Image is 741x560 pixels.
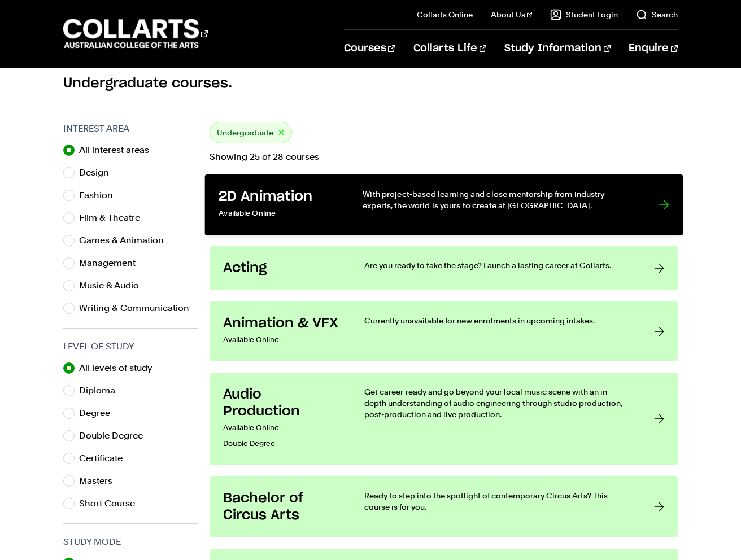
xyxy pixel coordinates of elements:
[636,9,678,20] a: Search
[79,473,121,489] label: Masters
[210,122,292,143] div: Undergraduate
[223,386,342,420] h3: Audio Production
[210,152,678,161] p: Showing 25 of 28 courses
[63,75,678,93] h2: Undergraduate courses.
[210,246,678,290] a: Acting Are you ready to take the stage? Launch a lasting career at Collarts.
[79,405,119,421] label: Degree
[364,315,632,326] p: Currently unavailable for new enrolments in upcoming intakes.
[79,428,152,444] label: Double Degree
[219,205,339,222] p: Available Online
[278,126,285,139] button: ×
[210,373,678,465] a: Audio Production Available OnlineDouble Degree Get career-ready and go beyond your local music sc...
[79,360,162,376] label: All levels of study
[364,260,632,271] p: Are you ready to take the stage? Launch a lasting career at Collarts.
[550,9,618,20] a: Student Login
[79,450,132,466] label: Certificate
[210,476,678,537] a: Bachelor of Circus Arts Ready to step into the spotlight of contemporary Circus Arts? This course...
[79,187,122,203] label: Fashion
[504,30,611,67] a: Study Information
[629,30,678,67] a: Enquire
[223,260,342,277] h3: Acting
[79,496,144,511] label: Short Course
[223,436,342,452] p: Double Degree
[223,420,342,436] p: Available Online
[219,189,339,206] h3: 2D Animation
[79,383,124,399] label: Diploma
[344,30,395,67] a: Courses
[63,535,198,549] h3: Study Mode
[223,490,342,524] h3: Bachelor of Circus Arts
[79,210,149,226] label: Film & Theatre
[79,300,198,316] label: Writing & Communication
[413,30,486,67] a: Collarts Life
[223,315,342,332] h3: Animation & VFX
[364,386,632,420] p: Get career-ready and go beyond your local music scene with an in-depth understanding of audio eng...
[63,17,208,50] div: Go to homepage
[79,165,118,181] label: Design
[63,122,198,135] h3: Interest Area
[223,332,342,348] p: Available Online
[491,9,533,20] a: About Us
[204,174,683,235] a: 2D Animation Available Online With project-based learning and close mentorship from industry expe...
[63,340,198,353] h3: Level of Study
[79,233,173,248] label: Games & Animation
[363,189,635,212] p: With project-based learning and close mentorship from industry experts, the world is yours to cre...
[79,278,148,294] label: Music & Audio
[417,9,473,20] a: Collarts Online
[79,142,158,158] label: All interest areas
[79,255,145,271] label: Management
[364,490,632,513] p: Ready to step into the spotlight of contemporary Circus Arts? This course is for you.
[210,301,678,361] a: Animation & VFX Available Online Currently unavailable for new enrolments in upcoming intakes.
